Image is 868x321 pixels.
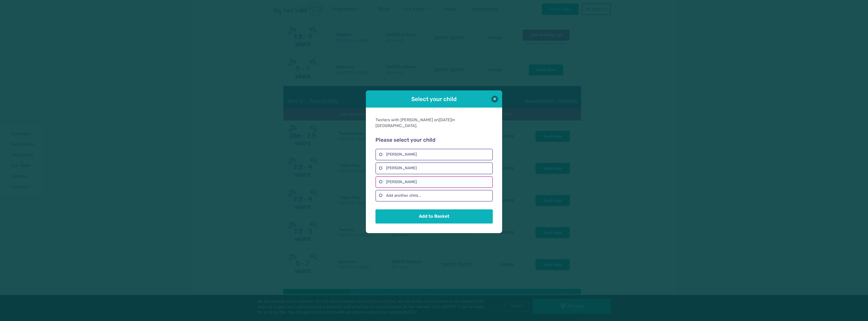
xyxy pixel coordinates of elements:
label: [PERSON_NAME] [375,176,493,188]
label: [PERSON_NAME] [375,149,493,160]
h2: Please select your child [375,137,493,143]
button: Add to Basket [375,209,493,224]
label: Add another child... [375,190,493,202]
div: Twirlers with [PERSON_NAME] on in [GEOGRAPHIC_DATA]. [375,117,493,129]
label: [PERSON_NAME] [375,162,493,174]
h1: Select your child [380,95,488,103]
span: [DATE] [439,117,451,122]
